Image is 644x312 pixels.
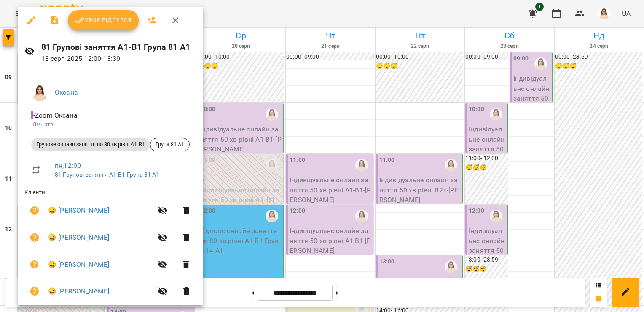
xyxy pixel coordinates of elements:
a: 😀 [PERSON_NAME] [48,260,109,270]
a: пн , 12:00 [55,161,81,170]
p: 18 серп 2025 12:00 - 13:30 [41,54,196,64]
div: Група 81 A1 [150,138,190,151]
a: Оксана [55,88,78,96]
h6: 81 Групові заняття A1-B1 Група 81 A1 [41,41,196,54]
span: Групове онлайн заняття по 80 хв рівні А1-В1 [31,141,150,148]
span: Група 81 A1 [150,141,189,148]
p: Кімната [31,120,190,129]
img: 76124efe13172d74632d2d2d3678e7ed.png [31,84,48,101]
button: Урок відбувся [68,10,139,30]
span: Урок відбувся [75,15,132,25]
a: 😀 [PERSON_NAME] [48,205,109,216]
a: 81 Групові заняття A1-B1 Група 81 A1 [55,171,159,178]
button: Візит ще не сплачено. Додати оплату? [24,200,45,221]
button: Візит ще не сплачено. Додати оплату? [24,281,45,301]
button: Візит ще не сплачено. Додати оплату? [24,255,45,275]
a: 😀 [PERSON_NAME] [48,233,109,243]
button: Візит ще не сплачено. Додати оплату? [24,227,45,248]
a: 😀 [PERSON_NAME] [48,286,109,296]
span: - Zoom Оксана [31,111,79,119]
